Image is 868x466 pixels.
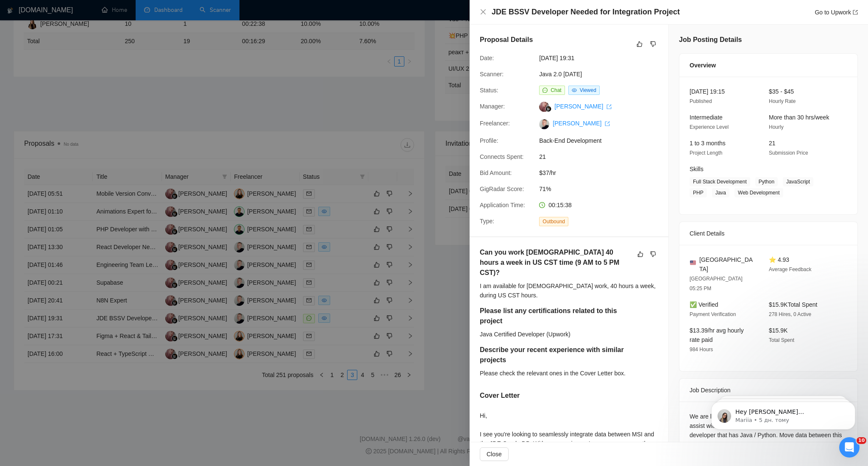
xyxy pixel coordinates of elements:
span: Freelancer: [480,120,510,127]
span: eye [572,88,577,93]
span: 1 to 3 months [690,140,726,147]
span: Average Feedback [769,266,812,272]
span: Type: [480,218,494,225]
span: $13.39/hr avg hourly rate paid [690,327,744,343]
button: Close [480,447,509,461]
div: Java Certified Developer (Upwork) [480,330,641,339]
span: clock-circle [539,202,545,208]
span: like [637,41,643,47]
div: Client Details [690,222,847,245]
span: message [542,88,548,93]
span: Intermediate [690,114,723,121]
span: Skills [690,166,704,172]
h4: JDE BSSV Developer Needed for Integration Project [492,7,680,17]
span: close [480,8,487,15]
span: Python [755,177,778,186]
span: Submission Price [769,150,808,156]
span: 21 [539,152,666,161]
span: [GEOGRAPHIC_DATA] [699,255,755,274]
span: Status: [480,87,498,94]
span: 10 [857,437,866,444]
h5: Job Posting Details [679,35,742,45]
a: Go to Upworkexport [815,9,858,16]
span: PHP [690,188,707,197]
span: dislike [650,251,656,258]
span: Close [487,449,502,459]
span: [DATE] 19:31 [539,53,666,63]
span: $35 - $45 [769,88,794,95]
span: $15.9K [769,327,787,334]
span: 984 Hours [690,347,713,352]
span: Chat [551,87,561,93]
span: export [605,121,610,126]
span: $15.9K Total Spent [769,301,817,308]
button: dislike [648,39,658,49]
button: like [635,249,645,259]
span: export [853,10,858,15]
span: Published [690,98,712,104]
span: [DATE] 19:15 [690,88,725,95]
button: Close [480,8,487,16]
span: like [637,251,643,258]
span: 21 [769,140,776,147]
img: 🇺🇸 [690,260,696,266]
img: c1mB8-e_gDE6T-a6-_2Lo1IVtBiQeSaBU5QXALP7m7GHbIy9CLLQBCSzh7JM9T1CUp [539,119,549,129]
span: Hourly [769,124,784,130]
span: Viewed [580,87,596,93]
a: [PERSON_NAME] export [553,120,610,127]
span: 00:15:38 [548,202,572,208]
span: export [606,104,612,109]
h5: Please list any certifications related to this project [480,306,617,326]
span: ✅ Verified [690,301,718,308]
span: Bid Amount: [480,169,512,176]
iframe: Intercom live chat [839,437,860,458]
span: Payment Verification [690,311,736,317]
span: Scanner: [480,71,504,78]
span: Profile: [480,137,498,144]
iframe: Intercom notifications повідомлення [698,384,868,443]
span: Manager: [480,103,505,110]
span: Java [712,188,729,197]
h5: Cover Letter [480,391,520,401]
span: Web Development [734,188,783,197]
span: Connects Spent: [480,153,524,160]
span: dislike [650,41,656,47]
span: Date: [480,55,494,61]
span: JavaScript [783,177,813,186]
span: Total Spent [769,337,794,343]
div: Job Description [690,379,847,402]
h5: Can you work [DEMOGRAPHIC_DATA] 40 hours a week in US CST time (9 AM to 5 PM CST)? [480,247,632,278]
span: Overview [690,61,716,70]
span: Full Stack Development [690,177,750,186]
span: 278 Hires, 0 Active [769,311,811,317]
span: Hourly Rate [769,98,796,104]
a: [PERSON_NAME] export [554,103,612,110]
span: Outbound [539,217,568,226]
span: More than 30 hrs/week [769,114,829,121]
span: Experience Level [690,124,729,130]
span: Back-End Development [539,136,666,145]
img: gigradar-bm.png [545,106,551,112]
span: $37/hr [539,168,666,178]
span: ⭐ 4.93 [769,256,789,263]
span: [GEOGRAPHIC_DATA] 05:25 PM [690,276,743,291]
span: Project Length [690,150,722,156]
button: like [634,39,645,49]
h5: Proposal Details [480,35,533,45]
div: I am available for [DEMOGRAPHIC_DATA] work, 40 hours a week, during US CST hours. [480,281,658,300]
a: Java 2.0 [DATE] [539,71,582,78]
span: Application Time: [480,202,525,208]
div: Please check the relevant ones in the Cover Letter box. [480,369,652,378]
span: 71% [539,184,666,194]
button: dislike [648,249,658,259]
h5: Describe your recent experience with similar projects [480,345,626,365]
span: GigRadar Score: [480,186,524,192]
